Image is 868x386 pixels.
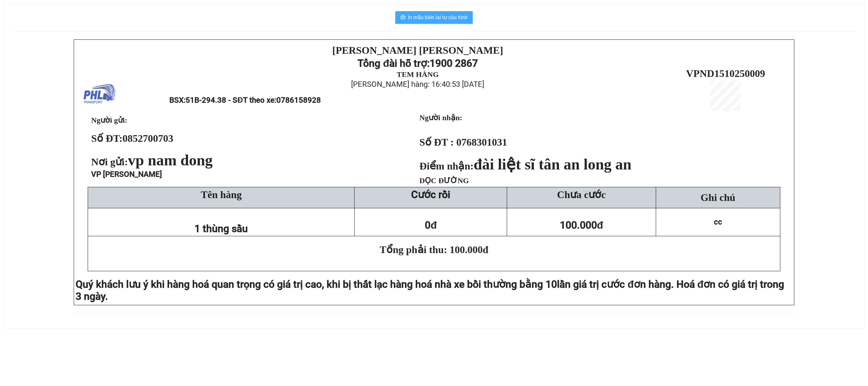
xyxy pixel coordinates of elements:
span: cc [714,217,722,226]
span: VP [PERSON_NAME] [91,170,162,179]
span: BSX: [169,96,321,105]
span: Ghi chú [701,192,735,203]
span: 100.000đ [560,219,603,231]
img: logo [84,79,116,111]
span: Chưa cước [557,189,606,200]
strong: [PERSON_NAME] [PERSON_NAME] [332,45,503,56]
strong: Điểm nhận: [419,160,632,172]
strong: Người nhận: [419,114,462,122]
span: Quý khách lưu ý khi hàng hoá quan trọng có giá trị cao, khi bị thất lạc hàng hoá nhà xe bồi thườn... [76,278,557,290]
strong: Cước rồi [411,189,450,201]
span: Người gửi: [91,116,127,124]
span: Nơi gửi: [91,156,215,168]
strong: 1900 2867 [430,57,478,69]
strong: Tổng đài hỗ trợ: [357,57,430,69]
span: [PERSON_NAME] hàng: 16:40:53 [DATE] [351,80,484,89]
span: Tổng phải thu: 100.000đ [380,244,488,255]
span: printer [400,15,405,21]
span: vp nam dong [128,152,213,169]
strong: Số ĐT : [419,136,454,148]
span: Tên hàng [201,189,242,200]
span: 0đ [425,219,437,231]
span: đài liệt sĩ tân an long an [474,156,632,173]
span: In mẫu biên lai tự cấu hình [408,13,468,21]
span: lần giá trị cước đơn hàng. Hoá đơn có giá trị trong 3 ngày. [76,278,784,302]
span: 1 thùng sầu [194,223,248,235]
span: 51B-294.38 - SĐT theo xe: [186,96,321,105]
span: 0852700703 [123,133,173,144]
strong: Số ĐT: [91,133,173,144]
span: DỌC ĐƯỜNG [419,176,469,185]
strong: TEM HÀNG [397,70,439,79]
span: VPND1510250009 [686,68,765,79]
span: 0786158928 [276,96,321,105]
span: 0768301031 [456,136,507,148]
button: printerIn mẫu biên lai tự cấu hình [395,11,473,24]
